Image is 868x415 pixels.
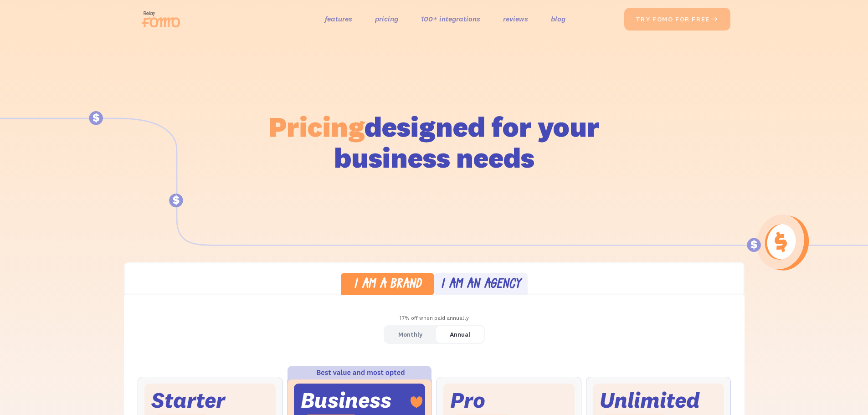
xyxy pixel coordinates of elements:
div: Starter [151,390,225,410]
a: pricing [375,12,398,26]
a: features [325,12,352,26]
div: I am a brand [354,278,421,292]
a: try fomo for free [624,8,730,31]
a: blog [551,12,565,26]
div: Unlimited [600,390,700,410]
span: Pricing [269,109,365,144]
div: I am an agency [441,278,521,292]
div: Monthly [398,328,422,341]
div: 17% off when paid annually [124,312,745,325]
span:  [712,15,719,23]
div: Business [301,390,391,410]
h1: designed for your business needs [268,111,600,173]
div: Annual [450,328,470,341]
a: 100+ integrations [421,12,480,26]
a: reviews [503,12,528,26]
div: Pro [450,390,485,410]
